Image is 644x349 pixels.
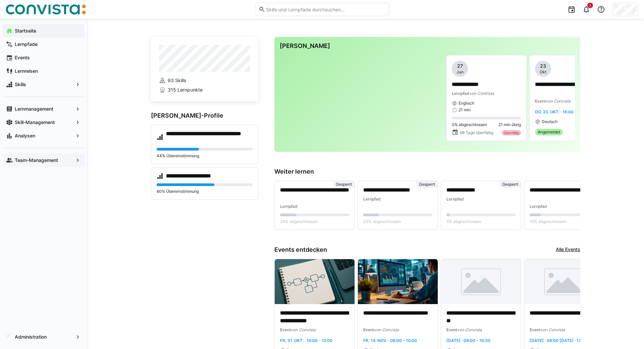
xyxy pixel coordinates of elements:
[457,69,464,75] span: Jun
[535,99,546,104] span: Event
[457,63,463,69] span: 27
[469,91,494,96] span: von ConVista
[502,130,521,135] div: Überfällig
[280,327,291,332] span: Event
[459,107,471,113] span: 21 min
[363,219,401,224] span: 23% abgeschlossen
[363,338,417,343] span: Fr, 14. Nov. · 08:00 - 10:00
[498,122,521,127] span: 21 min übrig
[168,86,203,93] span: 315 Lernpunkte
[538,129,560,135] span: Angemeldet
[530,204,547,209] span: Lernpfad
[540,69,546,75] span: Okt
[546,99,571,104] span: von Convista
[556,246,580,253] a: Alle Events
[280,338,332,343] span: Fr, 31. Okt. · 10:00 - 12:00
[363,327,374,332] span: Event
[280,204,298,209] span: Lernpfad
[374,327,399,332] span: von Convista
[151,112,258,119] h3: [PERSON_NAME]-Profile
[265,6,385,12] input: Skills und Lernpfade durchsuchen…
[168,77,186,84] span: 93 Skills
[274,168,580,175] h3: Weiter lernen
[446,196,464,201] span: Lernpfad
[159,77,250,84] a: 93 Skills
[280,219,318,224] span: 24% abgeschlossen
[275,259,355,304] img: image
[280,42,575,50] h3: [PERSON_NAME]
[535,109,589,114] span: Do, 23. Okt. · 16:00 - 18:00
[419,182,435,187] span: Gesperrt
[446,219,481,224] span: 5% abgeschlossen
[542,119,557,124] span: Deutsch
[530,338,587,343] span: [DATE] · 09:00 [DATE] · 17:00
[530,219,567,224] span: 16% abgeschlossen
[459,101,474,106] span: Englisch
[358,259,438,304] img: image
[452,122,487,127] span: 0% abgeschlossen
[446,338,490,343] span: [DATE] · 09:00 - 10:30
[524,259,604,304] img: image
[452,91,469,96] span: Lernpfad
[502,182,518,187] span: Gesperrt
[363,196,381,201] span: Lernpfad
[540,327,565,332] span: von Convista
[336,182,352,187] span: Gesperrt
[441,259,521,304] img: image
[457,327,482,332] span: von Convista
[446,327,457,332] span: Event
[274,246,327,253] h3: Events entdecken
[530,327,540,332] span: Event
[291,327,316,332] span: von Convista
[157,153,253,159] p: 44% Übereinstimmung
[589,3,591,7] span: 1
[540,63,546,69] span: 23
[460,130,493,135] span: 68 Tage überfällig
[157,189,253,194] p: 60% Übereinstimmung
